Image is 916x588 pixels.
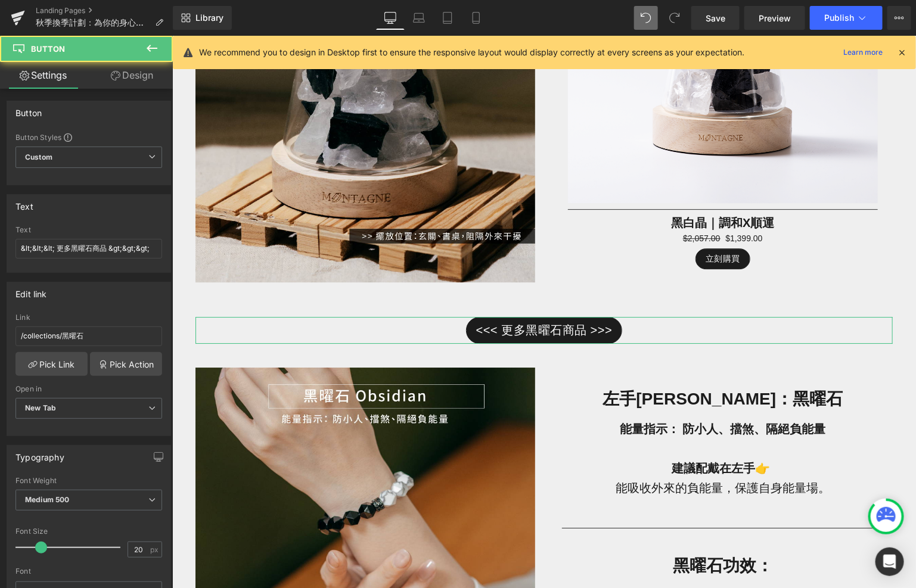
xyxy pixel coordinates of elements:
[839,45,887,60] a: Learn more
[294,281,451,308] a: <<< 更多黑曜石商品 >>>
[501,521,601,539] strong: 黑曜石功效：
[810,6,883,30] button: Publish
[706,12,725,24] span: Save
[304,285,440,304] span: <<< 更多黑曜石商品 >>>
[390,550,712,564] p: 黑曜石具強大防護能量，可隔絕負面氣場、阻擋小人與化解煞氣。
[25,403,56,412] b: New Tab
[663,6,687,30] button: Redo
[381,443,721,462] p: 能吸收外來的負能量，保護自身能量場。
[15,226,162,234] div: Text
[36,6,173,15] a: Landing Pages
[405,6,433,30] a: Laptop
[448,387,654,400] b: 能量指示： 防小人、擋煞、隔絕負能量
[25,495,69,504] b: Medium 500
[887,6,911,30] button: More
[195,13,223,23] span: Library
[15,567,162,575] div: Font
[150,546,160,553] span: px
[15,352,88,376] a: Pick Link
[89,62,175,89] a: Design
[15,477,162,485] div: Font Weight
[875,547,904,576] div: Open Intercom Messenger
[533,218,568,228] span: 立刻購買
[31,44,65,54] span: Button
[499,180,602,194] a: 黑白晶｜調和X順運
[173,6,232,30] a: New Library
[15,326,162,346] input: https://your-shop.myshopify.com
[15,313,162,322] div: Link
[824,13,854,23] span: Publish
[15,101,42,118] div: Button
[553,196,590,210] span: $1,399.00
[15,282,47,299] div: Edit link
[523,213,578,234] button: 立刻購買
[634,6,658,30] button: Undo
[511,198,548,207] span: $2,057.00
[15,527,162,536] div: Font Size
[462,6,490,30] a: Mobile
[90,352,162,376] a: Pick Action
[744,6,805,30] a: Preview
[15,385,162,393] div: Open in
[433,6,462,30] a: Tablet
[15,446,64,462] div: Typography
[759,12,791,24] span: Preview
[15,195,33,211] div: Text
[15,132,162,142] div: Button Styles
[381,350,721,377] h1: 左手[PERSON_NAME]：黑曜石
[376,6,405,30] a: Desktop
[25,153,52,163] b: Custom
[199,46,744,59] p: We recommend you to design in Desktop first to ensure the responsive layout would display correct...
[36,18,150,27] span: 秋季換季計劃：為你的身心靈打掃
[500,426,598,439] strong: 建議配戴在左手👉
